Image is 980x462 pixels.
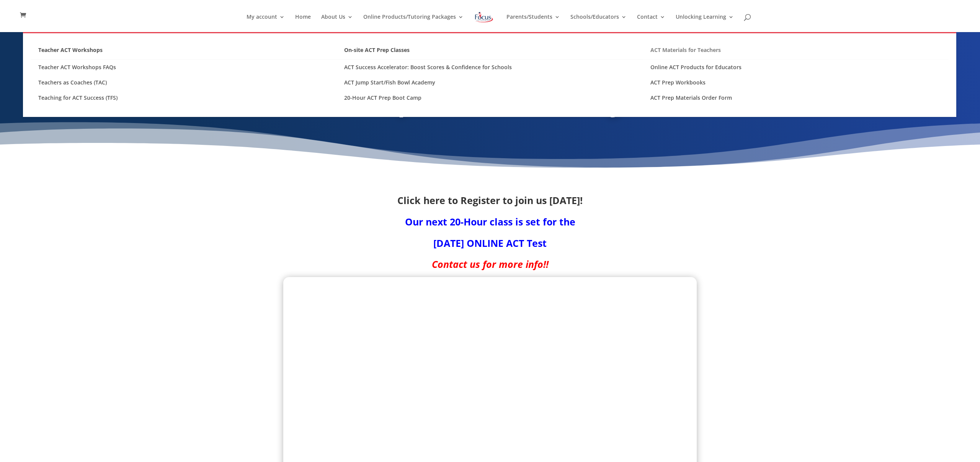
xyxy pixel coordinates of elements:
[643,45,949,60] a: ACT Materials for Teachers
[643,75,949,90] a: ACT Prep Workbooks
[474,10,494,24] img: Focus on Learning
[570,14,627,32] a: Schools/Educators
[506,14,560,32] a: Parents/Students
[336,90,642,105] a: 20-Hour ACT Prep Boot Camp
[643,60,949,75] a: Online ACT Products for Educators
[321,14,353,32] a: About Us
[336,75,642,90] a: ACT Jump Start/Fish Bowl Academy
[336,45,642,60] a: On-site ACT Prep Classes
[295,14,311,32] a: Home
[433,237,547,250] b: [DATE] ONLINE ACT Test
[397,194,583,207] a: Click here to Register to join us [DATE]!
[31,45,336,60] a: Teacher ACT Workshops
[31,60,336,75] a: Teacher ACT Workshops FAQs
[31,75,336,90] a: Teachers as Coaches (TAC)
[432,258,549,271] i: Contact us for more info!!
[247,14,285,32] a: My account
[336,60,642,75] a: ACT Success Accelerator: Boost Scores & Confidence for Schools
[637,14,665,32] a: Contact
[643,90,949,105] a: ACT Prep Materials Order Form
[363,14,464,32] a: Online Products/Tutoring Packages
[31,90,336,105] a: Teaching for ACT Success (TFS)
[676,14,734,32] a: Unlocking Learning
[405,215,575,228] strong: Our next 20-Hour class is set for the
